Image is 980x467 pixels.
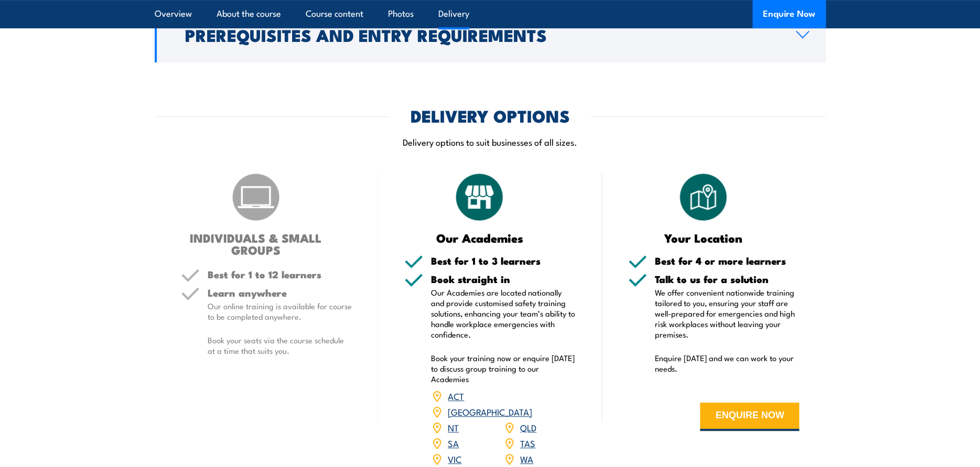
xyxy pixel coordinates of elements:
[185,27,779,42] h2: Prerequisites and Entry Requirements
[431,287,576,340] p: Our Academies are located nationally and provide customised safety training solutions, enhancing ...
[155,136,826,148] p: Delivery options to suit businesses of all sizes.
[520,452,533,465] a: WA
[431,256,576,266] h5: Best for 1 to 3 learners
[448,452,461,465] a: VIC
[411,108,570,123] h2: DELIVERY OPTIONS
[700,403,799,431] button: ENQUIRE NOW
[520,437,535,449] a: TAS
[208,335,352,356] p: Book your seats via the course schedule at a time that suits you.
[208,301,352,322] p: Our online training is available for course to be completed anywhere.
[404,232,555,244] h3: Our Academies
[448,389,464,402] a: ACT
[431,274,576,284] h5: Book straight in
[520,421,536,433] a: QLD
[448,405,532,418] a: [GEOGRAPHIC_DATA]
[448,421,459,433] a: NT
[655,287,800,340] p: We offer convenient nationwide training tailored to you, ensuring your staff are well-prepared fo...
[155,7,826,62] a: Prerequisites and Entry Requirements
[431,353,576,384] p: Book your training now or enquire [DATE] to discuss group training to our Academies
[655,353,800,374] p: Enquire [DATE] and we can work to your needs.
[208,288,352,298] h5: Learn anywhere
[655,274,800,284] h5: Talk to us for a solution
[181,232,331,256] h3: INDIVIDUALS & SMALL GROUPS
[628,232,779,244] h3: Your Location
[448,437,459,449] a: SA
[655,256,800,266] h5: Best for 4 or more learners
[208,269,352,279] h5: Best for 1 to 12 learners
